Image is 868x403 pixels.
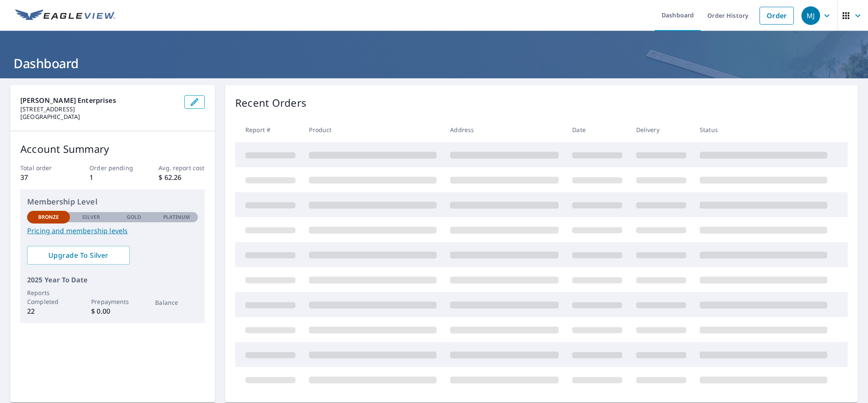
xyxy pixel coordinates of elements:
[759,7,794,25] a: Order
[10,55,858,72] h1: Dashboard
[235,117,302,142] th: Report #
[27,306,70,316] p: 22
[302,117,443,142] th: Product
[235,95,306,110] p: Recent Orders
[20,141,205,157] p: Account Summary
[82,213,100,221] p: Silver
[91,297,134,306] p: Prepayments
[89,172,136,182] p: 1
[127,213,141,221] p: Gold
[443,117,565,142] th: Address
[89,163,136,172] p: Order pending
[155,298,198,307] p: Balance
[629,117,693,142] th: Delivery
[159,163,205,172] p: Avg. report cost
[91,306,134,316] p: $ 0.00
[693,117,834,142] th: Status
[159,172,205,182] p: $ 62.26
[20,172,67,182] p: 37
[20,163,67,172] p: Total order
[20,113,178,121] p: [GEOGRAPHIC_DATA]
[38,213,59,221] p: Bronze
[20,95,178,105] p: [PERSON_NAME] Enterprises
[27,226,198,236] a: Pricing and membership levels
[15,9,115,22] img: EV Logo
[27,288,70,306] p: Reports Completed
[20,105,178,113] p: [STREET_ADDRESS]
[27,246,130,265] a: Upgrade To Silver
[27,196,198,207] p: Membership Level
[565,117,629,142] th: Date
[34,251,123,260] span: Upgrade To Silver
[801,6,820,25] div: MJ
[27,275,198,285] p: 2025 Year To Date
[163,213,190,221] p: Platinum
